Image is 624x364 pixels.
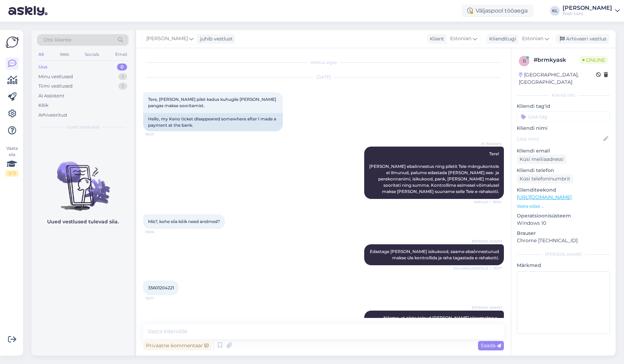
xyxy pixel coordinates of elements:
[517,92,610,98] div: Kliendi info
[197,35,233,43] div: juhib vestlust
[472,239,502,244] span: [PERSON_NAME]
[146,35,188,43] span: [PERSON_NAME]
[453,266,502,271] span: (Muudetud) Nähtud ✓ 18:07
[534,56,580,64] div: # brmkyask
[38,112,67,119] div: Arhiveeritud
[43,36,71,44] span: Otsi kliente
[517,237,610,244] p: Chrome [TECHNICAL_ID]
[148,97,277,108] span: Tere, [PERSON_NAME] pilet kadus kuhugile [PERSON_NAME] pangas makse sooritamist.
[563,5,612,11] div: [PERSON_NAME]
[118,83,127,90] div: 1
[83,50,101,59] div: Socials
[38,73,73,80] div: Minu vestlused
[38,92,64,99] div: AI Assistent
[517,194,572,200] a: [URL][DOMAIN_NAME]
[145,296,171,301] span: 18:07
[486,35,516,43] div: Klienditugi
[522,35,543,43] span: Estonian
[517,203,610,209] p: Vaata edasi ...
[373,315,500,339] span: Näeme, et olete teinud [PERSON_NAME] sissemakse e-rahakotti summas 14.40, kuid piletit vormistanu...
[472,305,502,310] span: [PERSON_NAME]
[369,151,500,194] span: Tere! [PERSON_NAME] ebaõnnestus ning piletit Teie mängukontole ei ilmunud, palume edastada [PERSO...
[118,73,127,80] div: 1
[476,141,502,146] span: AI Assistent
[31,149,134,212] img: No chats
[517,167,610,174] p: Kliendi telefon
[143,113,283,131] div: Hello, my Keno ticket disappeared somewhere after I made a payment at the bank.
[519,71,596,86] div: [GEOGRAPHIC_DATA], [GEOGRAPHIC_DATA]
[67,124,99,130] span: Uued vestlused
[6,145,18,177] div: Vaata siia
[481,342,501,349] span: Saada
[580,56,608,64] span: Online
[145,229,171,235] span: 18:06
[38,64,47,70] div: Uus
[556,34,609,44] div: Arhiveeri vestlus
[117,64,127,70] div: 0
[143,59,504,66] div: Vestlus algas
[47,218,119,225] p: Uued vestlused tulevad siia.
[6,36,19,49] img: Askly Logo
[563,11,612,16] div: Eesti Loto
[370,249,500,260] span: Edastage [PERSON_NAME] isikukood, saame ebaõnnestunud makse üle kontrollida ja raha tagastada e-r...
[145,132,171,137] span: 18:03
[148,285,174,290] span: 35601204221
[523,58,526,64] span: b
[517,230,610,237] p: Brauser
[517,186,610,194] p: Klienditeekond
[462,5,533,17] div: Väljaspool tööaega
[517,155,566,164] div: Küsi meiliaadressi
[58,50,71,59] div: Web
[114,50,129,59] div: Email
[517,220,610,227] p: Windows 10
[517,174,573,184] div: Küsi telefoninumbrit
[517,251,610,258] div: [PERSON_NAME]
[550,6,560,16] div: KL
[474,199,502,205] span: Nähtud ✓ 18:04
[38,102,49,109] div: Kõik
[38,83,73,90] div: Tiimi vestlused
[563,5,620,16] a: [PERSON_NAME]Eesti Loto
[6,170,18,177] div: 2 / 3
[517,147,610,155] p: Kliendi email
[37,50,45,59] div: All
[517,111,610,122] input: Lisa tag
[517,262,610,269] p: Märkmed
[143,74,504,80] div: [DATE]
[143,341,211,350] div: Privaatne kommentaar
[517,103,610,110] p: Kliendi tag'id
[517,212,610,220] p: Operatsioonisüsteem
[148,219,220,224] span: Mis?, kohe siia kõik need andmed?
[517,135,602,143] input: Lisa nimi
[450,35,471,43] span: Estonian
[517,125,610,132] p: Kliendi nimi
[427,35,444,43] div: Klient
